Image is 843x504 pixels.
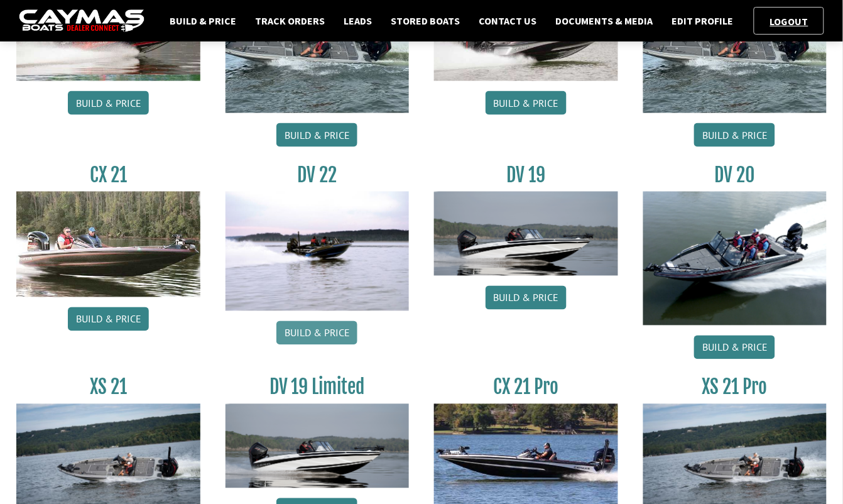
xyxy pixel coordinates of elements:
h3: XS 21 Pro [643,376,827,399]
img: DV22_original_motor_cropped_for_caymas_connect.jpg [226,192,410,311]
a: Contact Us [472,13,543,29]
h3: DV 22 [226,163,410,187]
a: Stored Boats [384,13,466,29]
a: Build & Price [68,307,149,331]
img: dv-19-ban_from_website_for_caymas_connect.png [226,404,410,488]
h3: DV 19 Limited [226,376,410,399]
a: Build & Price [694,336,775,359]
h3: CX 21 [16,163,200,187]
a: Leads [337,13,378,29]
img: CX21_thumb.jpg [16,192,200,297]
a: Build & Price [486,286,567,310]
img: DV_20_from_website_for_caymas_connect.png [643,192,827,326]
a: Track Orders [249,13,331,29]
a: Build & Price [694,123,775,147]
img: dv-19-ban_from_website_for_caymas_connect.png [434,192,618,276]
h3: DV 19 [434,163,618,187]
a: Build & Price [68,91,149,115]
h3: CX 21 Pro [434,376,618,399]
a: Build & Price [486,91,567,115]
img: caymas-dealer-connect-2ed40d3bc7270c1d8d7ffb4b79bf05adc795679939227970def78ec6f6c03838.gif [19,9,144,33]
a: Documents & Media [549,13,660,29]
h3: DV 20 [643,163,827,187]
a: Build & Price [163,13,242,29]
a: Build & Price [276,123,357,147]
a: Build & Price [276,321,357,345]
h3: XS 21 [16,376,200,399]
a: Edit Profile [666,13,740,29]
a: Logout [764,15,815,28]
